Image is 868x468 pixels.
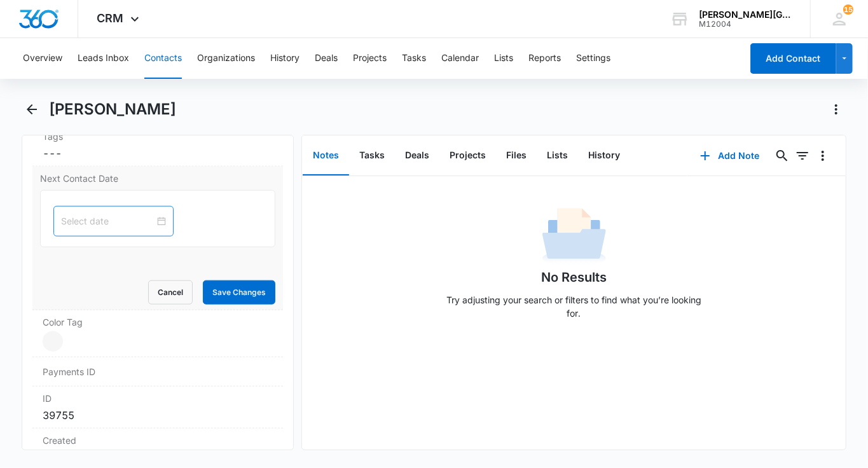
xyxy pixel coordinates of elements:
[22,99,41,120] button: Back
[687,141,772,171] button: Add Note
[542,204,606,268] img: No Data
[43,130,273,143] label: Tags
[528,38,561,79] button: Reports
[43,315,273,329] label: Color Tag
[750,43,836,74] button: Add Contact
[32,387,283,429] div: ID39755
[349,136,395,175] button: Tasks
[578,136,630,175] button: History
[97,11,124,25] span: CRM
[148,280,193,305] button: Cancel
[43,146,273,161] dd: ---
[843,4,853,15] span: 15
[303,136,349,175] button: Notes
[441,38,479,79] button: Calendar
[203,280,275,305] button: Save Changes
[843,4,853,15] div: notifications count
[496,136,537,175] button: Files
[32,125,283,167] div: Tags---
[43,365,100,378] dt: Payments ID
[353,38,387,79] button: Projects
[43,392,273,405] dt: ID
[439,136,496,175] button: Projects
[78,38,129,79] button: Leads Inbox
[197,38,255,79] button: Organizations
[49,100,176,119] h1: [PERSON_NAME]
[576,38,610,79] button: Settings
[792,146,813,166] button: Filters
[541,268,607,287] h1: No Results
[813,146,833,166] button: Overflow Menu
[395,136,439,175] button: Deals
[43,434,273,447] dt: Created
[441,293,708,320] p: Try adjusting your search or filters to find what you’re looking for.
[32,310,283,357] div: Color Tag
[23,38,62,79] button: Overview
[40,172,275,185] label: Next Contact Date
[402,38,426,79] button: Tasks
[32,357,283,387] div: Payments ID
[144,38,182,79] button: Contacts
[772,146,792,166] button: Search...
[537,136,578,175] button: Lists
[699,10,792,20] div: account name
[826,99,846,120] button: Actions
[315,38,338,79] button: Deals
[43,408,273,423] dd: 39755
[61,214,155,228] input: Select date
[270,38,300,79] button: History
[699,20,792,29] div: account id
[494,38,513,79] button: Lists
